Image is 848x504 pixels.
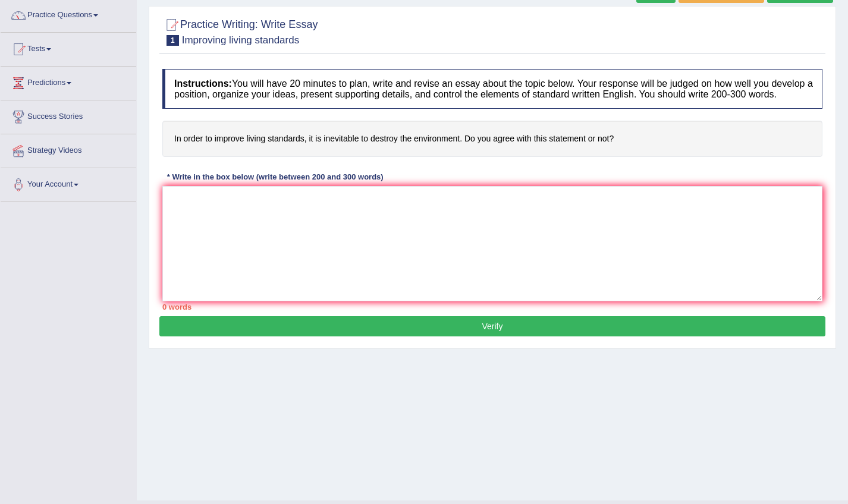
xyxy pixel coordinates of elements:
a: Success Stories [1,100,136,130]
a: Tests [1,33,136,62]
h4: You will have 20 minutes to plan, write and revise an essay about the topic below. Your response ... [162,69,822,109]
b: Instructions: [174,78,232,89]
div: * Write in the box below (write between 200 and 300 words) [162,172,388,183]
span: 1 [167,35,179,46]
a: Strategy Videos [1,134,136,164]
small: Improving living standards [182,34,299,46]
a: Predictions [1,67,136,96]
h2: Practice Writing: Write Essay [162,16,318,46]
button: Verify [159,316,825,336]
h4: In order to improve living standards, it is inevitable to destroy the environment. Do you agree w... [162,121,822,157]
div: 0 words [162,301,822,313]
a: Your Account [1,168,136,198]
